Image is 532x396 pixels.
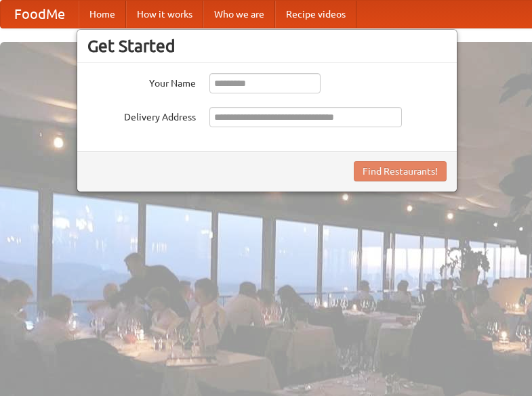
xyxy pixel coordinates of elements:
[79,1,126,28] a: Home
[87,107,196,124] label: Delivery Address
[275,1,356,28] a: Recipe videos
[354,161,447,181] button: Find Restaurants!
[203,1,275,28] a: Who we are
[1,1,79,28] a: FoodMe
[126,1,203,28] a: How it works
[87,73,196,90] label: Your Name
[87,36,447,56] h3: Get Started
